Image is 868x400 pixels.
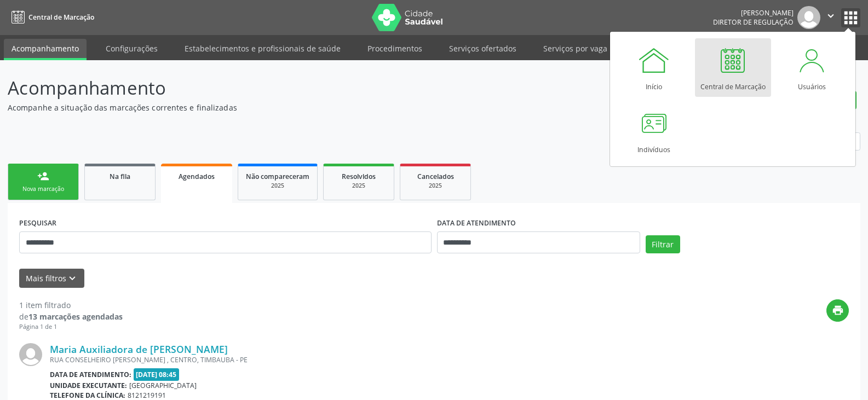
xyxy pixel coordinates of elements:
button: apps [841,8,860,27]
a: Estabelecimentos e profissionais de saúde [177,39,348,58]
a: Maria Auxiliadora de [PERSON_NAME] [50,343,228,355]
span: Diretor de regulação [713,18,794,27]
span: [DATE] 08:45 [134,368,180,381]
button:  [820,6,841,29]
a: Serviços ofertados [441,39,524,58]
p: Acompanhamento [8,74,605,102]
label: PESQUISAR [19,215,56,231]
a: Procedimentos [360,39,430,58]
b: Telefone da clínica: [50,391,125,400]
b: Unidade executante: [50,381,127,390]
span: Não compareceram [246,172,309,181]
div: 2025 [331,182,386,190]
span: Agendados [179,172,215,181]
a: Central de Marcação [695,38,771,97]
i: print [832,304,844,316]
div: [PERSON_NAME] [713,8,794,18]
div: person_add [37,170,49,182]
div: 2025 [408,182,463,190]
a: Indivíduos [616,101,692,160]
div: 2025 [246,182,309,190]
span: Na fila [110,172,130,181]
a: Serviços por vaga [536,39,615,58]
span: Resolvidos [342,172,376,181]
span: Central de Marcação [28,13,94,22]
div: RUA CONSELHEIRO [PERSON_NAME] , CENTRO, TIMBAUBA - PE [50,355,685,364]
span: [GEOGRAPHIC_DATA] [129,381,197,390]
div: de [19,311,123,322]
a: Central de Marcação [8,8,94,26]
div: 1 item filtrado [19,299,123,311]
label: DATA DE ATENDIMENTO [437,215,516,231]
span: Cancelados [417,172,454,181]
i:  [825,10,837,22]
a: Início [616,38,692,97]
button: Mais filtroskeyboard_arrow_down [19,269,84,288]
div: Nova marcação [16,185,71,193]
a: Usuários [774,38,850,97]
button: print [826,299,849,322]
div: Página 1 de 1 [19,322,123,332]
p: Acompanhe a situação das marcações correntes e finalizadas [8,102,605,113]
span: 8121219191 [128,391,166,400]
b: Data de atendimento: [50,370,131,379]
button: Filtrar [646,235,680,254]
strong: 13 marcações agendadas [28,311,123,322]
img: img [797,6,820,29]
a: Acompanhamento [4,39,87,60]
img: img [19,343,42,366]
i: keyboard_arrow_down [66,273,78,285]
a: Configurações [98,39,165,58]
